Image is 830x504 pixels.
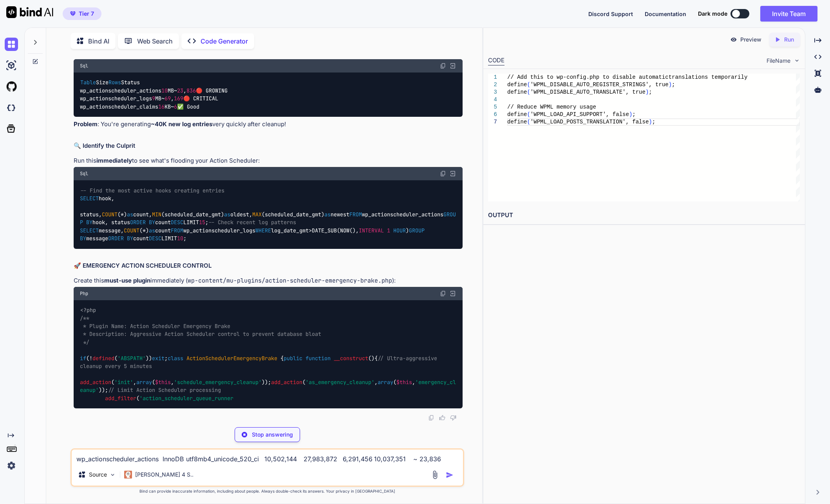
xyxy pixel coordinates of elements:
span: 'emergency_cleanup' [80,379,456,393]
span: Rows [108,79,121,86]
span: GROUP [409,227,425,234]
span: 'action_scheduler_queue_runner [139,395,233,402]
p: : You're generating very quickly after cleanup! [74,120,463,129]
span: ( ) [306,355,374,362]
span: define [507,111,527,118]
span: ActionSchedulerEmergencyBrake [186,355,277,362]
span: ( [527,119,530,125]
span: ) [669,82,672,88]
div: CODE [488,56,505,65]
span: INTERVAL [359,227,384,234]
img: chat [5,38,18,51]
span: ; [649,89,652,95]
img: premium [70,11,76,16]
span: GROUP [80,211,456,226]
span: <?php [80,307,96,314]
span: ~ [174,87,177,94]
span: $this [396,379,412,386]
p: [PERSON_NAME] 4 S.. [135,471,193,479]
span: BY [80,235,86,242]
p: Stop answering [252,431,293,439]
strong: ~40K new log entries [151,120,212,128]
span: Table [80,79,96,86]
span: 10 [161,87,168,94]
p: Code Generator [201,36,248,46]
span: function [306,355,331,362]
img: chevron down [794,57,800,64]
span: 1 [387,227,390,234]
span: ) [649,119,652,125]
span: /** * Plugin Name: Action Scheduler Emergency Brake * Description: Aggressive Action Scheduler co... [80,315,321,346]
span: if [80,355,86,362]
span: Discord Support [588,11,633,17]
span: COUNT [102,211,118,218]
img: copy [428,415,434,421]
span: DESC [171,219,183,226]
span: define [507,89,527,95]
span: translations temporarily [669,74,748,80]
span: class [168,355,183,362]
span: 23 [177,87,183,94]
span: as [149,227,155,234]
span: ORDER [108,235,124,242]
span: 836 [186,87,196,94]
code: wp-content/mu-plugins/action-scheduler-emergency-brake.php [188,277,392,285]
span: as [224,211,230,218]
span: 9 [152,95,155,102]
span: ( [527,111,530,118]
span: WHERE [255,227,271,234]
div: 4 [488,96,497,103]
span: 'WPML_LOAD_POSTS_TRANSLATION', false [530,119,649,125]
img: dislike [450,415,456,421]
span: SELECT [80,195,99,202]
span: ; [633,111,636,118]
img: like [439,415,445,421]
img: ai-studio [5,59,18,72]
img: Pick Models [109,471,116,478]
span: Sql [80,63,88,69]
code: (! ( )) ; { { ( , ( , )); ( , ( , )); ( [80,306,456,402]
span: FROM [349,211,362,218]
span: ) [646,89,649,95]
span: FileName [767,57,790,65]
button: Documentation [645,10,686,18]
span: BY [127,235,133,242]
span: 'WPML_DISABLE_AUTO_TRANSLATE', true [530,89,646,95]
img: copy [440,63,446,69]
div: 5 [488,103,497,111]
p: Preview [740,36,761,44]
span: Php [80,290,88,297]
span: Dark mode [698,10,727,18]
img: copy [440,290,446,297]
span: define [507,119,527,125]
span: -- Find the most active hooks creating entries [80,187,224,194]
div: 7 [488,118,497,126]
span: __construct [334,355,368,362]
img: preview [730,36,737,43]
p: Create this immediately ( ): [74,276,463,285]
img: attachment [430,470,439,479]
span: -- Check recent log patterns [208,219,296,226]
img: githubLight [5,80,18,93]
strong: immediately [96,157,132,164]
p: Source [89,471,107,479]
span: as [127,211,133,218]
img: Bind AI [6,6,53,18]
h2: 🚀 EMERGENCY ACTION SCHEDULER CONTROL [74,261,463,270]
h2: OUTPUT [483,206,805,225]
span: ; [672,82,675,88]
img: copy [440,170,446,177]
span: 'ABSPATH' [118,355,146,362]
button: Invite Team [760,6,817,22]
p: Bind can provide inaccurate information, including about people. Always double-check its answers.... [71,488,465,494]
span: Sql [80,170,88,177]
img: darkCloudIdeIcon [5,101,18,114]
button: premiumTier 7 [63,7,101,20]
strong: must-use plugin [104,277,150,284]
img: Open in Browser [449,290,456,297]
span: 16 [158,103,165,110]
span: 'init' [114,379,133,386]
span: array [378,379,393,386]
span: add_action [80,379,111,386]
img: Open in Browser [449,170,456,177]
